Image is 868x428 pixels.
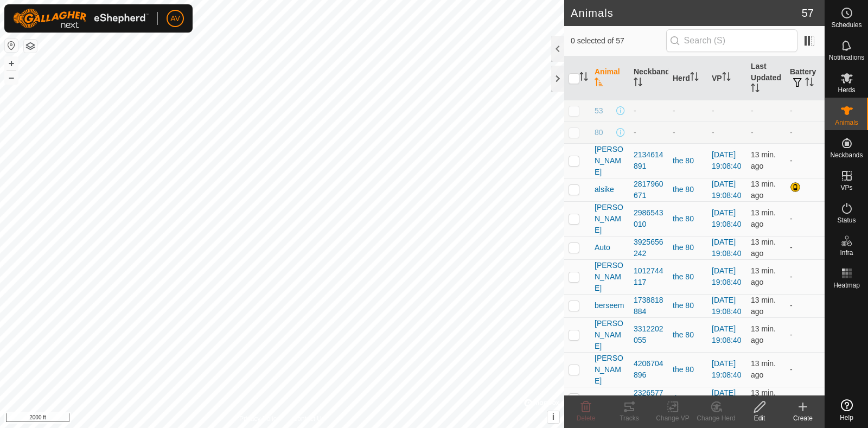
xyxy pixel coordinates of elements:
th: Animal [590,56,629,100]
span: Infra [840,250,853,256]
span: Heatmap [833,282,860,289]
div: the 80 [673,393,703,404]
div: 2817960671 [634,178,664,201]
div: Tracks [608,413,651,423]
span: Auto [595,242,610,253]
span: [PERSON_NAME] [595,318,625,352]
span: [PERSON_NAME] [595,202,625,236]
td: - [786,122,825,143]
th: Neckband [629,56,668,100]
a: Contact Us [293,414,325,424]
div: the 80 [673,155,703,167]
span: Sep 20, 2025, 3:37 AM [751,266,776,286]
span: Sep 20, 2025, 3:38 AM [751,388,776,408]
span: Status [837,217,856,223]
span: Neckbands [830,152,863,158]
h2: Animals [571,7,802,20]
span: 0 selected of 57 [571,35,666,47]
th: Battery [786,56,825,100]
a: [DATE] 19:08:40 [712,359,742,379]
span: Sep 20, 2025, 3:38 AM [751,180,776,200]
span: VPs [840,184,852,191]
input: Search (S) [666,29,797,52]
span: [PERSON_NAME] [595,144,625,178]
span: Animals [835,119,858,126]
td: - [786,259,825,294]
div: Change VP [651,413,694,423]
span: 57 [802,5,814,21]
div: 2986543010 [634,207,664,230]
button: i [547,411,559,423]
td: - [786,352,825,387]
td: - [786,201,825,236]
a: [DATE] 19:08:40 [712,150,742,170]
span: [PERSON_NAME] [595,260,625,294]
span: Sep 20, 2025, 3:37 AM [751,150,776,170]
a: [DATE] 19:08:40 [712,388,742,408]
button: Reset Map [5,39,18,52]
div: Change Herd [694,413,738,423]
button: Map Layers [24,40,37,53]
div: Edit [738,413,781,423]
div: the 80 [673,364,703,375]
a: [DATE] 19:08:40 [712,266,742,286]
a: Privacy Policy [239,414,280,424]
p-sorticon: Activate to sort [634,79,642,88]
div: - [673,127,703,138]
th: VP [707,56,746,100]
span: Delete [577,414,596,422]
span: Sep 20, 2025, 3:37 AM [751,324,776,344]
span: berseem [595,300,624,311]
td: - [786,143,825,178]
div: 4206704896 [634,358,664,381]
span: 80 [595,127,603,138]
div: 1738818884 [634,295,664,317]
th: Herd [668,56,707,100]
span: 53 [595,105,603,117]
div: - [634,127,664,138]
p-sorticon: Activate to sort [805,79,814,88]
button: + [5,57,18,70]
p-sorticon: Activate to sort [690,74,699,82]
div: 2326577553 [634,387,664,410]
td: - [786,387,825,410]
td: - [786,100,825,122]
div: 3925656242 [634,237,664,259]
div: the 80 [673,213,703,225]
a: [DATE] 19:08:40 [712,324,742,344]
td: - [786,236,825,259]
div: - [634,105,664,117]
div: the 80 [673,329,703,341]
span: Herds [838,87,855,93]
span: Boo [595,393,608,404]
p-sorticon: Activate to sort [722,74,731,82]
div: - [673,105,703,117]
span: - [751,106,754,115]
button: – [5,71,18,84]
span: Schedules [831,22,861,28]
div: the 80 [673,271,703,283]
span: - [751,128,754,137]
span: i [552,412,554,421]
span: alsike [595,184,614,195]
span: [PERSON_NAME] [595,353,625,387]
p-sorticon: Activate to sort [595,79,603,88]
div: the 80 [673,300,703,311]
a: [DATE] 19:08:40 [712,180,742,200]
a: [DATE] 19:08:40 [712,208,742,228]
a: [DATE] 19:08:40 [712,238,742,258]
a: [DATE] 19:08:40 [712,296,742,316]
div: the 80 [673,184,703,195]
span: Notifications [829,54,864,61]
span: Sep 20, 2025, 3:38 AM [751,359,776,379]
p-sorticon: Activate to sort [579,74,588,82]
div: 2134614891 [634,149,664,172]
div: Create [781,413,825,423]
app-display-virtual-paddock-transition: - [712,106,714,115]
span: Sep 20, 2025, 3:38 AM [751,238,776,258]
th: Last Updated [746,56,786,100]
div: the 80 [673,242,703,253]
div: 3312202055 [634,323,664,346]
span: Sep 20, 2025, 3:38 AM [751,296,776,316]
span: AV [170,13,180,24]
